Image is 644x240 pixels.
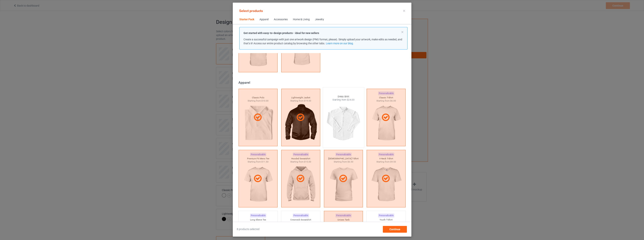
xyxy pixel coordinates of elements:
div: Starting from [281,221,320,225]
div: Continue [383,226,407,233]
div: Long Sleeve Tee [238,218,278,221]
span: Continue [389,228,400,231]
strong: Get started with easy-to-design products - ideal for new sellers [243,32,319,35]
span: Create a successful campaign with just one artwork design (PNG format, please). Simply upload you... [243,38,402,45]
div: Accessories [274,18,288,21]
div: Personalizable [250,214,266,217]
span: Select products [239,9,263,13]
div: Personalizable [293,214,309,217]
div: Apparel [259,18,269,21]
div: Home & Living [293,18,310,21]
span: Starter Pack [237,15,257,24]
div: Crewneck Sweatshirt [281,218,320,221]
img: regular.jpg [326,102,361,146]
div: Starting from [323,98,364,102]
span: 8 products selected [237,227,259,231]
div: Jewelry [315,18,324,21]
div: Youth T-Shirt [366,218,406,221]
div: Starting from [366,221,406,225]
div: Apparel [238,80,407,85]
a: Learn more on our blog. [326,42,353,45]
div: Starting from [238,221,278,225]
div: Dress Shirt [323,95,364,98]
span: $13.00 [304,222,311,224]
span: $9.00 [262,222,268,224]
div: Personalizable [378,214,394,217]
span: $24.00 [347,99,354,101]
span: $7.00 [390,222,396,224]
